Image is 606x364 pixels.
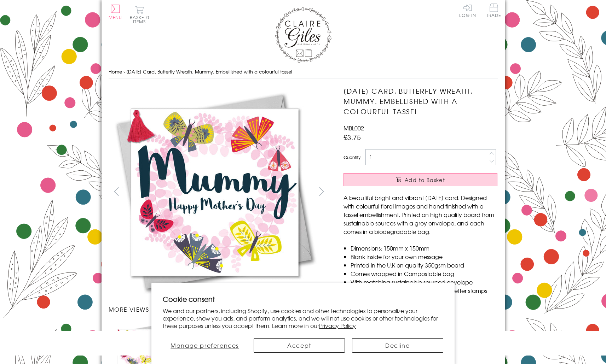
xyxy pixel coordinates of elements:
[163,307,443,329] p: We and our partners, including Shopify, use cookies and other technologies to personalize your ex...
[133,14,149,25] span: 0 items
[351,252,497,261] li: Blank inside for your own message
[344,124,364,132] span: MBL002
[351,278,497,286] li: With matching sustainable sourced envelope
[486,4,501,17] span: Trade
[163,338,247,353] button: Manage preferences
[109,5,122,19] button: Menu
[344,193,497,236] p: A beautiful bright and vibrant [DATE] card. Designed with colourful floral images and hand finish...
[109,65,498,79] nav: breadcrumbs
[352,338,443,353] button: Decline
[109,68,122,75] a: Home
[351,269,497,278] li: Comes wrapped in Compostable bag
[344,154,360,160] label: Quantity
[344,173,497,186] button: Add to Basket
[486,4,501,19] a: Trade
[123,68,125,75] span: ›
[459,4,476,17] a: Log In
[329,86,542,298] img: Mother's Day Card, Butterfly Wreath, Mummy, Embellished with a colourful tassel
[171,341,239,350] span: Manage preferences
[344,86,497,116] h1: [DATE] Card, Butterfly Wreath, Mummy, Embellished with a colourful tassel
[351,261,497,269] li: Printed in the U.K on quality 350gsm board
[319,321,356,330] a: Privacy Policy
[108,86,321,298] img: Mother's Day Card, Butterfly Wreath, Mummy, Embellished with a colourful tassel
[126,68,292,75] span: [DATE] Card, Butterfly Wreath, Mummy, Embellished with a colourful tassel
[109,183,125,199] button: prev
[130,6,149,24] button: Basket0 items
[109,305,330,313] h3: More views
[344,132,361,142] span: £3.75
[163,294,443,304] h2: Cookie consent
[405,176,445,183] span: Add to Basket
[351,244,497,252] li: Dimensions: 150mm x 150mm
[254,338,345,353] button: Accept
[109,14,122,20] span: Menu
[313,183,329,199] button: next
[275,7,331,63] img: Claire Giles Greetings Cards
